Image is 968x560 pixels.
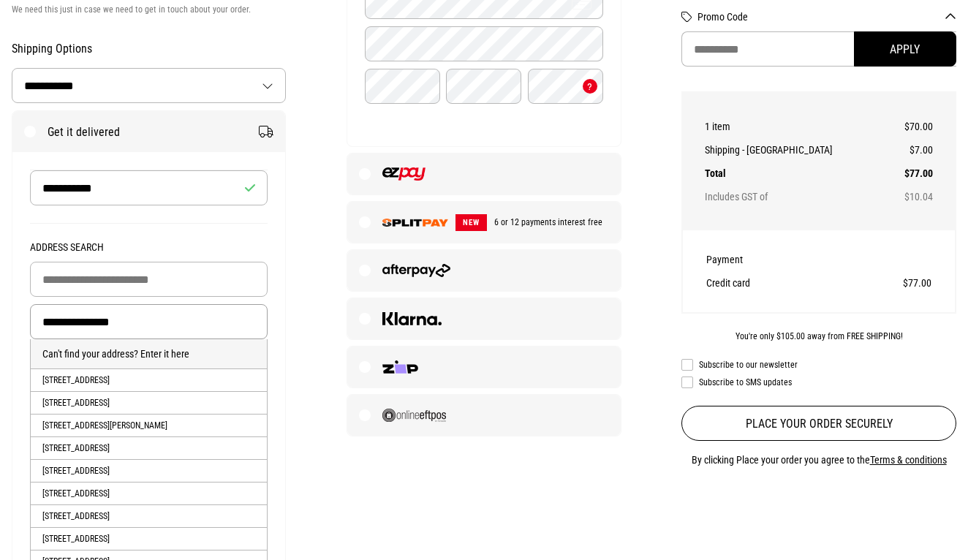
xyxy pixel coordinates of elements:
select: Country [12,69,285,102]
p: We need this just in case we need to get in touch about your order. [12,1,286,18]
th: 1 item [705,115,891,138]
img: Zip [382,360,418,374]
li: [STREET_ADDRESS] [31,459,267,482]
input: Delivery Address [30,304,268,339]
div: You're only $105.00 away from FREE SHIPPING! [681,331,956,341]
label: Subscribe to SMS updates [681,377,956,388]
input: Promo Code [681,31,956,67]
img: EZPAY [382,167,426,181]
button: Place your order securely [681,406,956,441]
label: Subscribe to our newsletter [681,359,956,371]
td: $77.00 [843,271,931,295]
label: Get it delivered [12,111,285,152]
img: SPLITPAY [382,219,448,227]
li: [STREET_ADDRESS] [31,368,267,391]
img: Online EFTPOS [382,409,446,422]
input: Recipient Name [30,170,268,205]
li: [STREET_ADDRESS] [31,436,267,459]
input: Month (MM) [365,69,440,104]
input: Year (YY) [446,69,521,104]
input: Building Name (Optional) [30,262,268,297]
img: Afterpay [382,264,450,277]
button: Open LiveChat chat widget [12,6,56,50]
a: Terms & conditions [870,454,947,466]
button: What's a CVC? [583,79,597,94]
li: [STREET_ADDRESS] [31,527,267,550]
td: $7.00 [891,138,933,162]
input: CVC [528,69,603,104]
li: [STREET_ADDRESS] [31,482,267,504]
th: Payment [706,248,842,271]
h2: Shipping Options [12,42,286,56]
span: NEW [455,214,487,231]
p: By clicking Place your order you agree to the [681,451,956,469]
img: Klarna [382,312,442,325]
input: Name on Card [365,26,602,61]
td: $10.04 [891,185,933,208]
button: Can't find your address? Enter it here [31,339,201,368]
th: Credit card [706,271,842,295]
th: Shipping - [GEOGRAPHIC_DATA] [705,138,891,162]
button: Apply [854,31,956,67]
button: Promo Code [697,11,956,23]
th: Total [705,162,891,185]
li: [STREET_ADDRESS] [31,504,267,527]
span: 6 or 12 payments interest free [487,217,602,227]
td: $77.00 [891,162,933,185]
td: $70.00 [891,115,933,138]
th: Includes GST of [705,185,891,208]
li: [STREET_ADDRESS] [31,391,267,414]
legend: Address Search [30,241,268,262]
li: [STREET_ADDRESS][PERSON_NAME] [31,414,267,436]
